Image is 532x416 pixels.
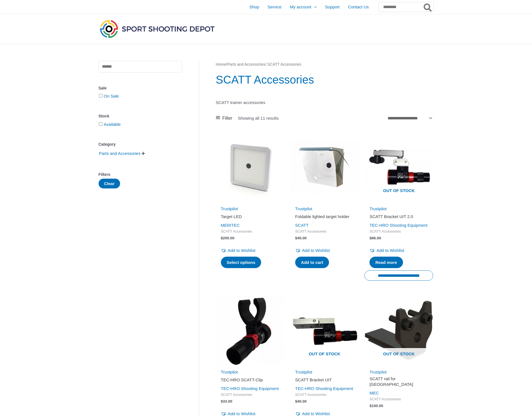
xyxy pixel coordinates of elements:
bdi: 100.00 [369,404,383,408]
span: Add to Wishlist [302,248,330,253]
img: SCATT Bracket UIT 2.0 [364,133,433,202]
span: SCATT Accessories [295,229,354,234]
a: TEC-HRO SCATT-Clip [221,377,280,385]
bdi: 40.00 [295,399,307,403]
h2: Foldable lighted target holder [295,214,354,219]
span: Parts and Accessories [99,149,141,158]
span: SCATT Accessories [221,393,280,397]
h2: TEC-HRO SCATT-Clip [221,377,280,383]
h2: Target LED [221,214,280,219]
a: Available [104,122,121,127]
div: Sale [99,84,182,92]
a: Out of stock [364,133,433,202]
span: $ [369,404,372,408]
span: SCATT Accessories [369,229,428,234]
a: Trustpilot [221,206,238,211]
a: Parts and Accessories [99,151,141,155]
p: SCATT trainer accessories [216,99,433,107]
input: On Sale [99,94,102,98]
a: Add to cart: “Foldable lighted target holder” [295,257,329,268]
span:  [142,152,145,155]
span: Add to Wishlist [302,411,330,416]
img: Foldable lighted target holder [290,133,359,202]
a: SCATT Bracket UIT 2.0 [369,214,428,221]
button: Clear [99,179,120,188]
h2: SCATT Bracket UIT [295,377,354,383]
span: Out of stock [294,348,355,361]
a: Parts and Accessories [227,62,265,67]
a: TEC-HRO Shooting Equipment [221,386,279,391]
span: SCATT Accessories [295,393,354,397]
a: Trustpilot [369,206,387,211]
a: SCATT rail for [GEOGRAPHIC_DATA] [369,376,428,389]
a: Trustpilot [295,370,312,374]
bdi: 200.00 [221,236,235,240]
img: Target LED [216,133,285,202]
img: SCATT rail for Pardini [364,296,433,365]
bdi: 86.00 [369,236,381,240]
a: Select options for “Target LED” [221,257,261,268]
img: Sport Shooting Depot [99,18,216,39]
a: Foldable lighted target holder [295,214,354,221]
span: $ [369,236,372,240]
a: Trustpilot [295,206,312,211]
a: TEC-HRO Shooting Equipment [295,386,353,391]
a: Add to Wishlist [221,247,256,254]
a: SCATT Bracket UIT [295,377,354,385]
span: $ [295,399,297,403]
img: TEC-HRO SCATT-Clip [216,296,285,365]
div: Category [99,140,182,148]
span: $ [221,236,223,240]
span: $ [221,399,223,403]
h2: SCATT Bracket UIT 2.0 [369,214,428,219]
a: Target LED [221,214,280,221]
span: Out of stock [369,348,429,361]
span: Filter [222,114,232,122]
a: On Sale [104,94,119,98]
bdi: 45.00 [295,236,307,240]
a: Out of stock [364,296,433,365]
input: Available [99,122,102,126]
a: Filter [216,114,232,122]
span: Add to Wishlist [376,248,404,253]
nav: Breadcrumb [216,61,433,68]
span: Out of stock [369,185,429,197]
span: $ [295,236,297,240]
a: MERITEC [221,223,240,228]
span: Add to Wishlist [228,411,256,416]
a: Add to Wishlist [369,247,404,254]
a: Read more about “SCATT Bracket UIT 2.0” [369,257,403,268]
span: Add to Wishlist [228,248,256,253]
a: Home [216,62,226,67]
a: Trustpilot [369,370,387,374]
a: Trustpilot [221,370,238,374]
a: Out of stock [290,296,359,365]
a: Add to Wishlist [295,247,330,254]
bdi: 33.00 [221,399,232,403]
h1: SCATT Accessories [216,72,433,88]
h2: SCATT rail for [GEOGRAPHIC_DATA] [369,376,428,387]
a: TEC-HRO Shooting Equipment [369,223,428,228]
p: Showing all 11 results [238,116,279,120]
a: MEC [369,391,379,395]
a: SCATT [295,223,309,228]
div: Stock [99,112,182,120]
span: SCATT Accessories [369,397,428,402]
img: SCATT Bracket UIT [290,296,359,365]
button: Search [423,2,433,12]
div: Filters [99,171,182,179]
select: Shop order [386,114,433,122]
span: SCATT Accessories [221,229,280,234]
